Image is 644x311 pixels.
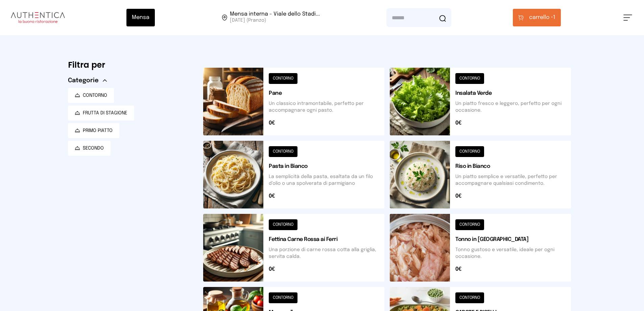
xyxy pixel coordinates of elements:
[529,14,553,22] span: carrello •
[83,145,104,152] span: SECONDO
[68,123,119,138] button: PRIMO PIATTO
[68,60,192,70] h6: Filtra per
[11,12,65,23] img: logo.8f33a47.png
[83,92,107,99] span: CONTORNO
[68,88,114,103] button: CONTORNO
[230,12,320,24] span: Viale dello Stadio, 77, 05100 Terni TR, Italia
[68,76,107,85] button: Categorie
[68,106,134,120] button: FRUTTA DI STAGIONE
[513,9,561,26] button: carrello •1
[126,9,155,26] button: Mensa
[68,76,99,85] span: Categorie
[83,127,113,134] span: PRIMO PIATTO
[529,14,555,22] span: 1
[83,110,127,116] span: FRUTTA DI STAGIONE
[230,17,320,24] span: [DATE] (Pranzo)
[68,141,111,156] button: SECONDO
